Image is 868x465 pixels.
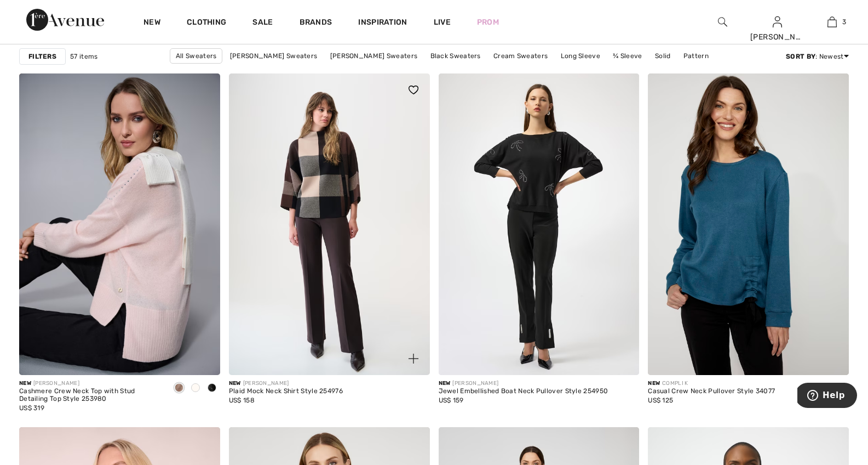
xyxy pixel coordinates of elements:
a: [PERSON_NAME] Sweaters [325,49,423,63]
span: 57 items [70,52,97,61]
div: [PERSON_NAME] [439,379,608,388]
span: US$ 125 [648,396,673,404]
div: [PERSON_NAME] [750,31,804,43]
div: Plaid Mock Neck Shirt Style 254976 [229,388,343,395]
div: Rose [171,379,187,398]
a: Brands [300,18,332,29]
a: Clothing [187,18,226,29]
img: My Info [773,15,782,29]
span: US$ 158 [229,396,255,404]
span: Inspiration [358,18,407,29]
div: Black [204,379,220,398]
a: Pattern [678,49,714,63]
img: search the website [718,15,727,29]
strong: Sort By [786,53,815,60]
span: New [439,380,451,387]
a: Cream Sweaters [488,49,553,63]
span: New [648,380,660,387]
span: 3 [842,17,846,27]
span: New [19,380,31,387]
div: [PERSON_NAME] [229,379,343,388]
div: COMPLI K [648,379,775,388]
span: New [229,380,241,387]
div: Vanilla 30 [187,379,204,398]
a: Sale [252,18,273,29]
a: Live [434,16,451,28]
img: Cashmere Crew Neck Top with Stud Detailing Top Style 253980. Black [19,73,220,375]
a: [PERSON_NAME] Sweaters [225,49,323,63]
a: New [143,18,160,29]
a: Plaid Mock Neck Shirt Style 254976. Mocha/black [229,73,430,375]
div: Jewel Embellished Boat Neck Pullover Style 254950 [439,388,608,395]
a: 3 [805,15,859,29]
div: Casual Crew Neck Pullover Style 34077 [648,388,775,395]
div: : Newest [786,52,849,61]
span: US$ 159 [439,396,464,404]
strong: Filters [28,52,56,61]
img: Jewel Embellished Boat Neck Pullover Style 254950. Black [439,73,640,375]
a: All Sweaters [170,48,223,64]
div: [PERSON_NAME] [19,379,162,388]
a: Sign In [773,16,782,27]
a: Prom [477,16,499,28]
span: US$ 319 [19,404,44,412]
a: Long Sleeve [555,49,606,63]
a: Black Sweaters [425,49,486,63]
img: My Bag [827,15,837,29]
img: 1ère Avenue [26,9,104,31]
a: ¾ Sleeve [607,49,647,63]
img: plus_v2.svg [409,354,418,364]
div: Cashmere Crew Neck Top with Stud Detailing Top Style 253980 [19,388,162,403]
iframe: Opens a widget where you can find more information [797,383,857,410]
img: heart_black_full.svg [409,86,418,94]
a: Solid [649,49,676,63]
img: Casual Crew Neck Pullover Style 34077. Peacock [648,73,849,375]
